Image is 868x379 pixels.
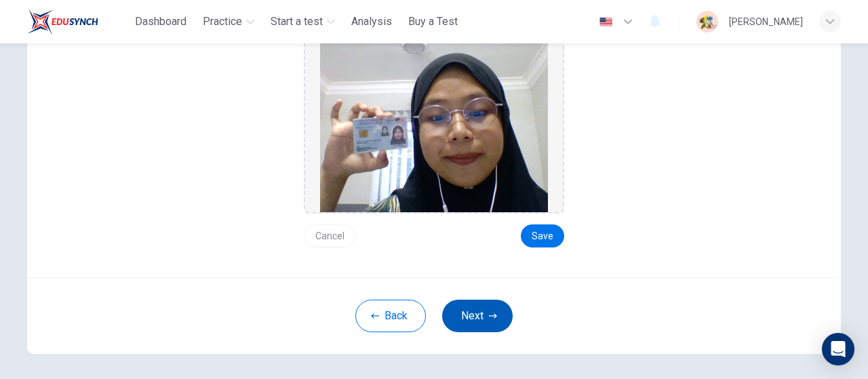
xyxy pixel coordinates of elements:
[320,36,548,212] img: preview screemshot
[27,8,98,35] img: ELTC logo
[130,9,192,34] button: Dashboard
[271,14,323,30] span: Start a test
[403,9,463,34] button: Buy a Test
[355,300,426,332] button: Back
[304,224,356,247] button: Cancel
[442,300,513,332] button: Next
[346,9,397,34] button: Analysis
[408,14,458,30] span: Buy a Test
[696,11,718,33] img: Profile picture
[265,9,340,34] button: Start a test
[351,14,392,30] span: Analysis
[597,17,614,27] img: en
[27,8,130,35] a: ELTC logo
[197,9,260,34] button: Practice
[729,14,803,30] div: [PERSON_NAME]
[135,14,186,30] span: Dashboard
[521,224,564,247] button: Save
[822,333,854,365] div: Open Intercom Messenger
[203,14,242,30] span: Practice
